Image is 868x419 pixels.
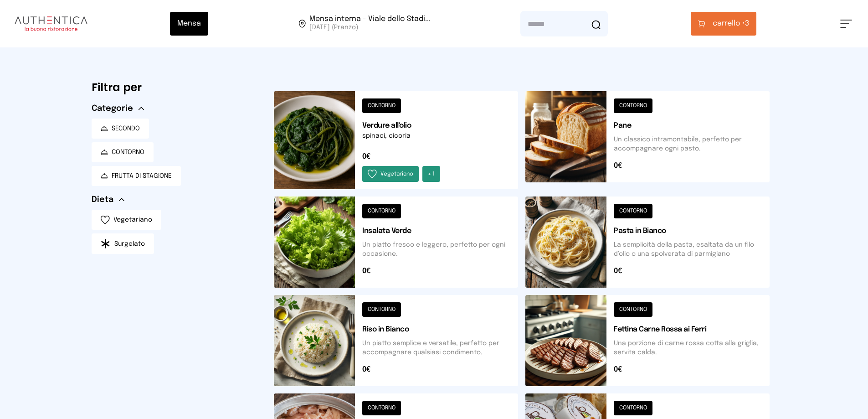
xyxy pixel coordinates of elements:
[114,239,145,248] span: Surgelato
[92,193,124,206] button: Dieta
[113,215,152,224] span: Vegetariano
[309,16,431,32] span: Viale dello Stadio, 77, 05100 Terni TR, Italia
[92,166,181,186] button: FRUTTA DI STAGIONE
[309,23,431,32] span: [DATE] (Pranzo)
[691,12,756,36] button: carrello •3
[92,119,149,139] button: SECONDO
[92,102,144,115] button: Categorie
[92,193,113,206] span: Dieta
[92,102,133,115] span: Categorie
[15,16,87,31] img: logo.8f33a47.png
[92,233,154,254] button: Surgelato
[713,18,749,29] span: 3
[92,142,154,162] button: CONTORNO
[112,124,140,133] span: SECONDO
[713,18,745,29] span: carrello •
[92,80,259,95] h6: Filtra per
[112,148,144,157] span: CONTORNO
[92,210,161,230] button: Vegetariano
[112,171,172,181] span: FRUTTA DI STAGIONE
[170,12,208,36] button: Mensa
